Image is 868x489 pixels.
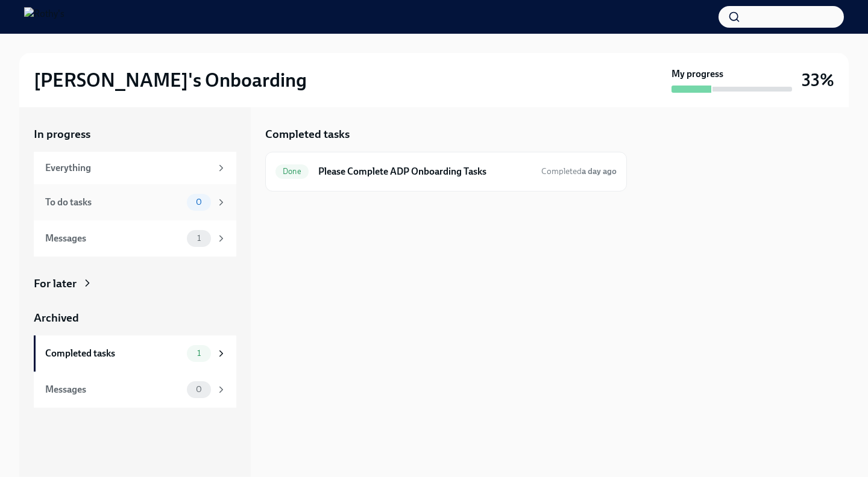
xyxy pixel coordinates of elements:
[34,310,236,326] a: Archived
[318,165,532,178] h6: Please Complete ADP Onboarding Tasks
[541,166,617,177] span: August 8th, 2025 16:55
[45,161,211,175] div: Everything
[189,385,209,394] span: 0
[189,198,209,207] span: 0
[541,166,617,176] span: Completed
[45,383,182,396] div: Messages
[34,276,236,291] a: For later
[34,276,77,291] div: For later
[34,220,236,257] a: Messages1
[34,372,236,408] a: Messages0
[802,69,834,91] h3: 33%
[34,335,236,372] a: Completed tasks1
[190,349,208,358] span: 1
[24,7,64,26] img: Rothy's
[34,152,236,184] a: Everything
[582,166,617,176] strong: a day ago
[265,126,350,142] h5: Completed tasks
[45,232,182,245] div: Messages
[190,234,208,243] span: 1
[45,347,182,360] div: Completed tasks
[34,184,236,220] a: To do tasks0
[275,167,309,176] span: Done
[45,196,182,209] div: To do tasks
[275,162,617,181] a: DonePlease Complete ADP Onboarding TasksCompleteda day ago
[34,126,236,142] a: In progress
[34,68,307,92] h2: [PERSON_NAME]'s Onboarding
[671,67,723,81] strong: My progress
